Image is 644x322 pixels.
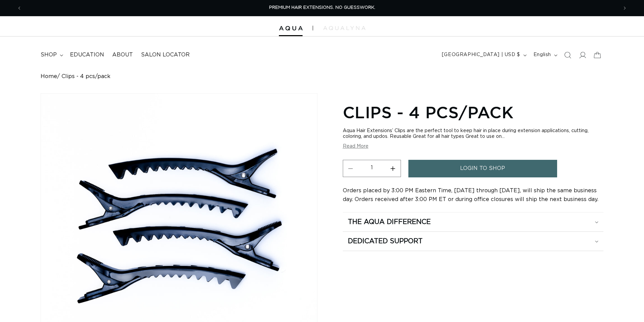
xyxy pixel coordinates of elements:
[460,160,505,177] span: login to shop
[279,26,303,31] img: Aqua Hair Extensions
[442,51,520,58] span: [GEOGRAPHIC_DATA] | USD $
[343,144,368,149] button: Read More
[269,5,375,10] span: PREMIUM HAIR EXTENSIONS. NO GUESSWORK.
[108,47,137,63] a: About
[323,26,365,30] img: aqualyna.com
[37,47,66,63] summary: shop
[12,2,27,15] button: Previous announcement
[62,73,111,80] span: Clips - 4 pcs/pack
[343,102,603,123] h1: Clips - 4 pcs/pack
[617,2,632,15] button: Next announcement
[438,49,529,61] button: [GEOGRAPHIC_DATA] | USD $
[137,47,194,63] a: Salon Locator
[560,48,575,63] summary: Search
[141,51,190,58] span: Salon Locator
[348,237,423,246] h2: Dedicated Support
[408,160,557,177] a: login to shop
[343,188,598,202] span: Orders placed by 3:00 PM Eastern Time, [DATE] through [DATE], will ship the same business day. Or...
[70,51,104,58] span: Education
[41,73,603,80] nav: breadcrumbs
[41,51,57,58] span: shop
[41,73,57,80] a: Home
[529,49,560,61] button: English
[343,128,603,140] div: Aqua Hair Extensions’ Clips are the perfect tool to keep hair in place during extension applicati...
[343,232,603,251] summary: Dedicated Support
[533,51,551,58] span: English
[112,51,133,58] span: About
[348,218,431,226] h2: The Aqua Difference
[66,47,108,63] a: Education
[343,213,603,231] summary: The Aqua Difference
